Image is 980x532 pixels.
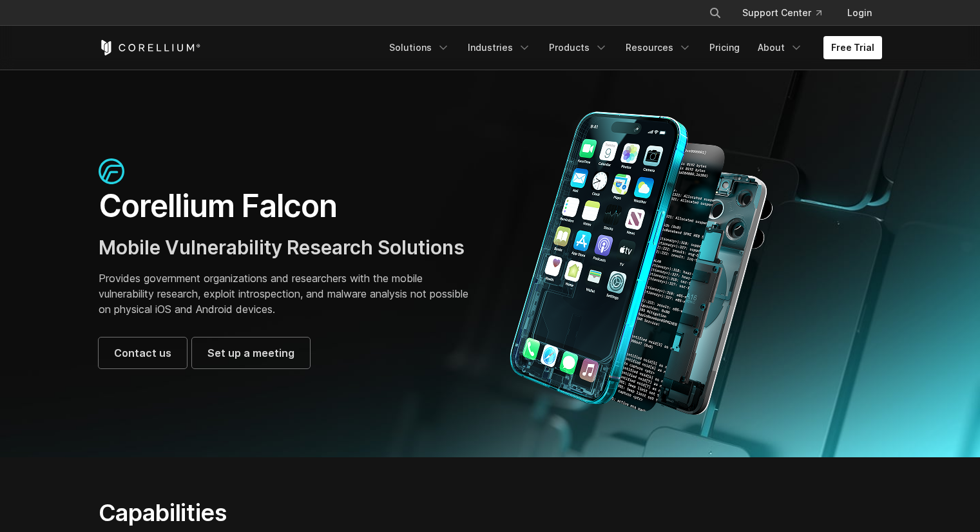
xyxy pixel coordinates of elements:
[207,345,294,361] span: Set up a meeting
[693,1,882,24] div: Navigation Menu
[381,36,882,59] div: Navigation Menu
[99,236,465,259] span: Mobile Vulnerability Research Solutions
[99,187,477,225] h1: Corellium Falcon
[99,271,477,317] p: Provides government organizations and researchers with the mobile vulnerability research, exploit...
[618,36,699,59] a: Resources
[823,36,882,59] a: Free Trial
[99,158,124,184] img: falcon-icon
[99,499,612,527] h2: Capabilities
[702,36,747,59] a: Pricing
[99,40,201,55] a: Corellium Home
[99,337,187,368] a: Contact us
[114,345,171,361] span: Contact us
[503,111,780,416] img: Corellium_Falcon Hero 1
[704,1,727,24] button: Search
[541,36,615,59] a: Products
[192,337,310,368] a: Set up a meeting
[750,36,811,59] a: About
[460,36,539,59] a: Industries
[732,1,832,24] a: Support Center
[381,36,457,59] a: Solutions
[837,1,882,24] a: Login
